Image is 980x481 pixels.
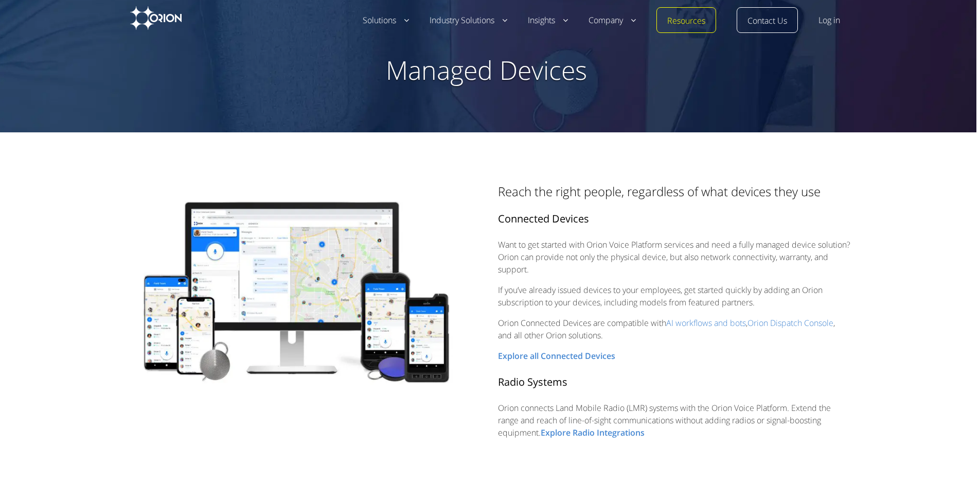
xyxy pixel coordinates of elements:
img: Orion Dispatch Console & Orion enabled devices [130,184,459,398]
iframe: Chat Widget [929,432,980,481]
h3: Reach the right people, regardless of what devices they use [498,184,850,199]
a: Solutions [363,14,409,27]
a: AI workflows and bots [666,317,746,329]
img: Orion [130,6,182,30]
a: Company [589,14,636,27]
a: Log in [818,14,840,27]
p: Orion connects Land Mobile Radio (LMR) systems with the Orion Voice Platform. Extend the range an... [498,402,850,439]
a: Explore all Connected Devices [498,350,615,362]
a: Industry Solutions [430,14,507,27]
a: Contact Us [747,15,787,27]
a: Resources [667,15,705,27]
a: Insights [528,14,568,27]
a: Orion Dispatch Console [747,317,833,329]
h1: Managed Devices [167,53,805,88]
h4: Connected Devices [498,213,850,225]
a: Explore Radio Integrations [541,427,645,439]
h4: Radio Systems [498,376,850,388]
p: Orion Connected Devices are compatible with , , and all other Orion solutions. [498,317,850,341]
p: Want to get started with Orion Voice Platform services and need a fully managed device solution? ... [498,238,850,276]
p: If you’ve already issued devices to your employees, get started quickly by adding an Orion subscr... [498,284,850,308]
